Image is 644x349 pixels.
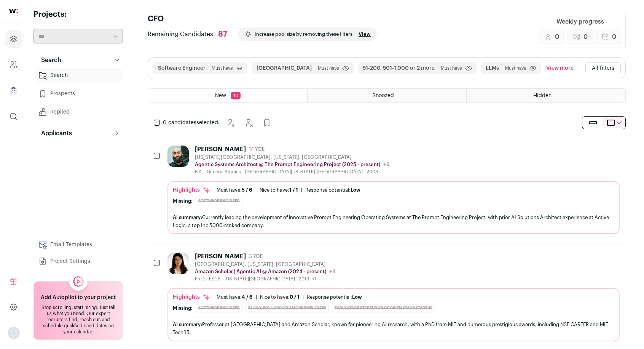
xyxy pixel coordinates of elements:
[173,305,193,311] div: Missing:
[242,295,253,299] span: 4 / 6
[289,187,298,192] span: 1 / 1
[329,269,336,274] span: +4
[359,31,371,37] a: View
[218,30,227,39] div: 87
[217,294,253,300] div: Must have:
[249,253,263,259] span: 3 YOE
[173,215,202,220] span: AI summary:
[33,126,123,141] button: Applicants
[260,294,300,300] div: Nice to have:
[196,304,242,312] div: Software Engineer
[173,322,202,327] span: AI summary:
[167,146,189,167] img: ff090eb9a2b21587f3994e05dbef1f8a29bd5589f1785f663a8a9b58b548d614
[318,65,339,71] span: Must have
[167,146,620,234] a: [PERSON_NAME] 14 YOE [US_STATE][GEOGRAPHIC_DATA], [US_STATE], [GEOGRAPHIC_DATA] Agentic Systems A...
[173,320,614,336] div: Professor at [GEOGRAPHIC_DATA] and Amazon Scholar, known for pioneering AI research, with a PhD f...
[195,269,326,275] p: Amazon Scholar | Agentic AI @ Amazon (2024 - present)
[212,65,233,71] span: Must have
[195,253,246,260] div: [PERSON_NAME]
[533,93,552,98] span: Hidden
[307,294,362,300] div: Response potential:
[167,253,189,274] img: e4875b0d33d7f953173bd7a382cbc1466361706b702f29cd491372c55374b41e
[33,281,123,340] a: Add Autopilot to your project Stop scrolling, start hiring. Just tell us what you need. Our exper...
[37,56,61,65] p: Search
[215,93,226,98] span: New
[196,197,242,205] div: Software Engineer
[308,89,466,102] a: Snoozed
[352,295,362,299] span: Low
[545,62,575,74] button: View more
[195,154,390,160] div: [US_STATE][GEOGRAPHIC_DATA], [US_STATE], [GEOGRAPHIC_DATA]
[612,32,616,42] span: 0
[195,276,336,282] div: Ph.D. - EECS - [US_STATE][GEOGRAPHIC_DATA] - 2013
[217,294,362,300] ul: | |
[441,65,462,71] span: Must have
[33,237,123,252] a: Email Templates
[217,187,252,193] div: Must have:
[195,169,390,175] div: B.A. - General Studies - [GEOGRAPHIC_DATA][US_STATE]-[GEOGRAPHIC_DATA] - 2008
[148,14,377,24] h1: CFO
[585,62,621,74] button: All filters
[351,187,360,192] span: Low
[305,187,360,193] div: Response potential:
[231,92,241,99] span: 10
[167,253,620,341] a: [PERSON_NAME] 3 YOE [GEOGRAPHIC_DATA], [US_STATE], [GEOGRAPHIC_DATA] Amazon Scholar | Agentic AI ...
[33,86,123,101] a: Prospects
[555,32,559,42] span: 0
[41,294,116,301] h2: Add Autopilot to your project
[33,254,123,269] a: Project Settings
[173,186,210,194] div: Highlights
[5,30,22,48] a: Projects
[163,120,196,125] span: 0 candidates
[486,64,499,72] button: LLMs
[583,32,588,42] span: 0
[33,68,123,83] a: Search
[312,277,316,281] span: +1
[37,129,72,138] p: Applicants
[8,327,20,339] img: nopic.png
[363,64,435,72] button: 51-200, 501-1,000 or 2 more
[195,146,246,153] div: [PERSON_NAME]
[467,89,625,102] a: Hidden
[257,64,312,72] button: [GEOGRAPHIC_DATA]
[290,295,300,299] span: 0 / 1
[33,104,123,120] a: Replied
[148,30,215,39] span: Remaining Candidates:
[5,56,22,74] a: Company and ATS Settings
[173,293,210,301] div: Highlights
[33,53,123,68] button: Search
[332,304,435,312] div: Early Stage Startup or Growth Stage Startup
[8,327,20,339] button: Open dropdown
[245,304,329,312] div: 51-200, 501-1,000 or 2 more employees
[38,304,118,335] div: Stop scrolling, start hiring. Just tell us what you need. Our expert recruiters find, reach out, ...
[158,64,206,72] button: Software Engineer
[505,65,526,71] span: Must have
[195,162,380,168] p: Agentic Systems Architect @ The Prompt Engineering Project (2025 - present)
[173,198,193,204] div: Missing:
[372,93,394,98] span: Snoozed
[242,187,252,192] span: 5 / 6
[383,162,390,167] span: +9
[260,187,298,193] div: Nice to have:
[5,82,22,100] a: Company Lists
[9,9,18,13] img: wellfound-shorthand-0d5821cbd27db2630d0214b213865d53afaa358527fdda9d0ea32b1df1b89c2c.svg
[255,31,352,37] p: Increase pool size by removing these filters
[33,9,123,20] h2: Projects:
[195,261,336,267] div: [GEOGRAPHIC_DATA], [US_STATE], [GEOGRAPHIC_DATA]
[163,119,220,126] span: selected:
[249,146,265,152] span: 14 YOE
[556,17,604,26] div: Weekly progress
[173,213,614,229] div: Currently leading the development of innovative Prompt Engineering Operating Systems at The Promp...
[217,187,360,193] ul: | |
